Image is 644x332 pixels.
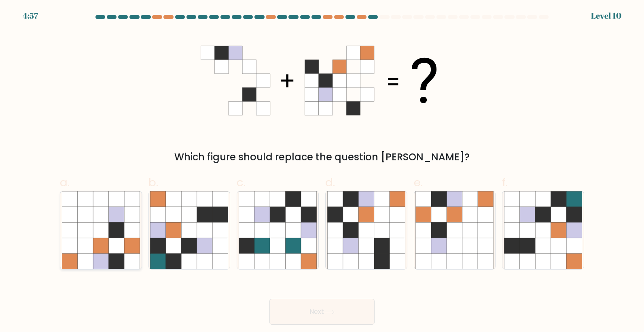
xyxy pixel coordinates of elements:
[269,299,375,325] button: Next
[148,175,158,190] span: b.
[60,175,70,190] span: a.
[237,175,246,190] span: c.
[65,150,579,164] div: Which figure should replace the question [PERSON_NAME]?
[591,10,621,22] div: Level 10
[414,175,423,190] span: e.
[325,175,335,190] span: d.
[23,10,38,22] div: 4:57
[502,175,508,190] span: f.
